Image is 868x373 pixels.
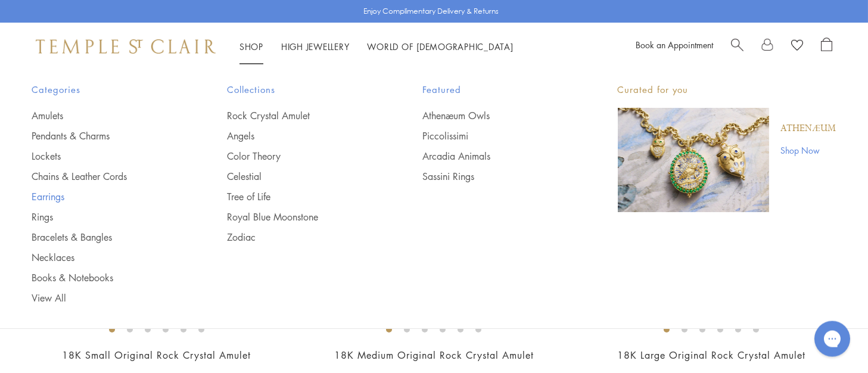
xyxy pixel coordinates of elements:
[618,82,836,97] p: Curated for you
[32,231,180,244] a: Bracelets & Bangles
[821,38,832,55] a: Open Shopping Bag
[227,150,375,163] a: Color Theory
[422,170,570,183] a: Sassini Rings
[422,82,570,97] span: Featured
[617,349,805,362] a: 18K Large Original Rock Crystal Amulet
[32,271,180,284] a: Books & Notebooks
[32,82,180,97] span: Categories
[363,5,499,17] p: Enjoy Complimentary Delivery & Returns
[62,349,251,362] a: 18K Small Original Rock Crystal Amulet
[32,251,180,264] a: Necklaces
[227,231,375,244] a: Zodiac
[791,38,803,55] a: View Wishlist
[422,150,570,163] a: Arcadia Animals
[368,41,514,52] a: World of [DEMOGRAPHIC_DATA]World of [DEMOGRAPHIC_DATA]
[636,39,713,51] a: Book an Appointment
[227,129,375,142] a: Angels
[227,82,375,97] span: Collections
[781,122,836,135] a: Athenæum
[808,317,856,361] iframe: Gorgias live chat messenger
[239,39,514,54] nav: Main navigation
[422,109,570,122] a: Athenæum Owls
[227,210,375,223] a: Royal Blue Moonstone
[227,190,375,203] a: Tree of Life
[32,109,180,122] a: Amulets
[239,41,263,52] a: ShopShop
[36,39,216,54] img: Temple St. Clair
[32,150,180,163] a: Lockets
[32,291,180,304] a: View All
[32,170,180,183] a: Chains & Leather Cords
[32,129,180,142] a: Pendants & Charms
[281,41,350,52] a: High JewelleryHigh Jewellery
[781,144,836,157] a: Shop Now
[731,38,743,55] a: Search
[227,170,375,183] a: Celestial
[422,129,570,142] a: Piccolissimi
[227,109,375,122] a: Rock Crystal Amulet
[334,349,534,362] a: 18K Medium Original Rock Crystal Amulet
[32,190,180,203] a: Earrings
[32,210,180,223] a: Rings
